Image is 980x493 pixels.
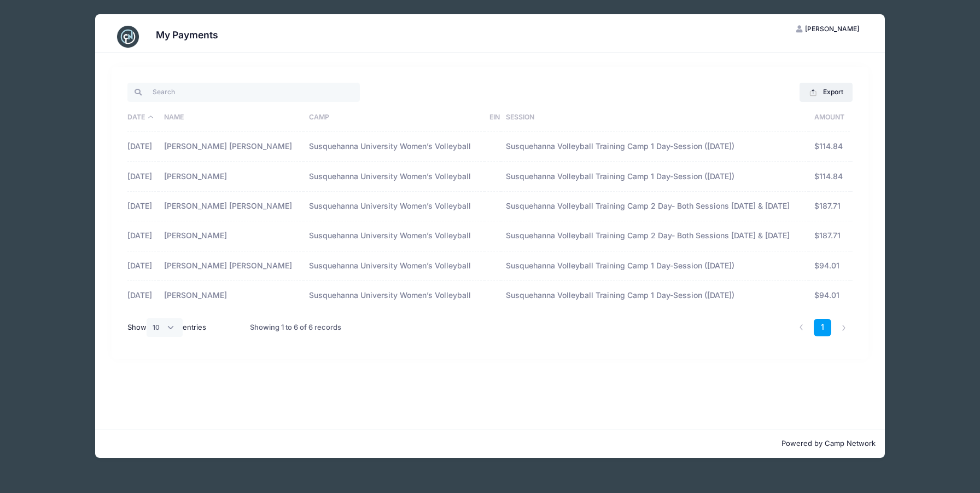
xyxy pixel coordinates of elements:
[304,192,484,221] td: Susquehanna University Women’s Volleyball
[501,104,809,132] th: Session: activate to sort column ascending
[159,251,304,281] td: [PERSON_NAME] [PERSON_NAME]
[104,438,876,449] p: Powered by Camp Network
[787,20,869,38] button: [PERSON_NAME]
[127,281,159,310] td: [DATE]
[117,26,139,48] img: CampNetwork
[501,221,809,251] td: Susquehanna Volleyball Training Camp 2 Day- Both Sessions [DATE] & [DATE]
[809,251,850,281] td: $94.01
[159,162,304,191] td: [PERSON_NAME]
[501,251,809,281] td: Susquehanna Volleyball Training Camp 1 Day-Session ([DATE])
[127,318,206,337] label: Show entries
[814,319,832,337] a: 1
[501,132,809,162] td: Susquehanna Volleyball Training Camp 1 Day-Session ([DATE])
[304,132,484,162] td: Susquehanna University Women’s Volleyball
[127,221,159,251] td: [DATE]
[501,162,809,191] td: Susquehanna Volleyball Training Camp 1 Day-Session ([DATE])
[159,104,304,132] th: Name: activate to sort column ascending
[127,104,159,132] th: Date: activate to sort column descending
[809,192,850,221] td: $187.71
[304,281,484,310] td: Susquehanna University Women’s Volleyball
[809,104,850,132] th: Amount: activate to sort column ascending
[159,281,304,310] td: [PERSON_NAME]
[485,104,501,132] th: EIN: activate to sort column ascending
[800,83,853,101] button: Export
[304,162,484,191] td: Susquehanna University Women’s Volleyball
[805,25,859,33] span: [PERSON_NAME]
[127,192,159,221] td: [DATE]
[304,251,484,281] td: Susquehanna University Women’s Volleyball
[304,221,484,251] td: Susquehanna University Women’s Volleyball
[127,162,159,191] td: [DATE]
[159,132,304,162] td: [PERSON_NAME] [PERSON_NAME]
[147,318,183,337] select: Showentries
[159,221,304,251] td: [PERSON_NAME]
[159,192,304,221] td: [PERSON_NAME] [PERSON_NAME]
[156,29,218,41] h3: My Payments
[250,315,341,340] div: Showing 1 to 6 of 6 records
[809,162,850,191] td: $114.84
[809,132,850,162] td: $114.84
[304,104,484,132] th: Camp: activate to sort column ascending
[809,281,850,310] td: $94.01
[127,251,159,281] td: [DATE]
[501,281,809,310] td: Susquehanna Volleyball Training Camp 1 Day-Session ([DATE])
[127,132,159,162] td: [DATE]
[127,83,360,101] input: Search
[501,192,809,221] td: Susquehanna Volleyball Training Camp 2 Day- Both Sessions [DATE] & [DATE]
[809,221,850,251] td: $187.71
